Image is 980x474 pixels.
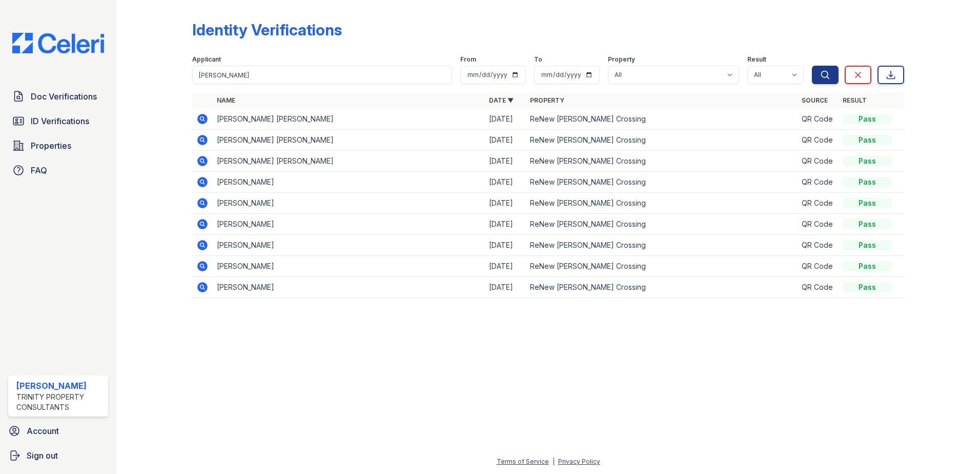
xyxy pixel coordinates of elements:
[485,256,526,277] td: [DATE]
[798,235,839,256] td: QR Code
[843,96,867,104] a: Result
[27,449,58,462] span: Sign out
[526,193,798,214] td: ReNew [PERSON_NAME] Crossing
[526,214,798,235] td: ReNew [PERSON_NAME] Crossing
[4,445,112,466] a: Sign out
[213,151,485,172] td: [PERSON_NAME] [PERSON_NAME]
[843,198,892,208] div: Pass
[530,96,564,104] a: Property
[485,109,526,130] td: [DATE]
[747,55,766,64] label: Result
[526,235,798,256] td: ReNew [PERSON_NAME] Crossing
[843,114,892,124] div: Pass
[213,193,485,214] td: [PERSON_NAME]
[526,277,798,298] td: ReNew [PERSON_NAME] Crossing
[798,130,839,151] td: QR Code
[213,256,485,277] td: [PERSON_NAME]
[31,140,71,152] span: Properties
[217,96,235,104] a: Name
[213,130,485,151] td: [PERSON_NAME] [PERSON_NAME]
[31,115,89,127] span: ID Verifications
[485,214,526,235] td: [DATE]
[798,214,839,235] td: QR Code
[526,172,798,193] td: ReNew [PERSON_NAME] Crossing
[489,96,514,104] a: Date ▼
[192,21,342,39] div: Identity Verifications
[8,160,108,181] a: FAQ
[31,164,47,176] span: FAQ
[485,151,526,172] td: [DATE]
[843,135,892,145] div: Pass
[485,172,526,193] td: [DATE]
[843,156,892,166] div: Pass
[485,193,526,214] td: [DATE]
[843,261,892,271] div: Pass
[843,282,892,292] div: Pass
[192,66,452,84] input: Search by name or phone number
[192,55,221,64] label: Applicant
[843,177,892,187] div: Pass
[8,135,108,156] a: Properties
[497,458,549,465] a: Terms of Service
[526,256,798,277] td: ReNew [PERSON_NAME] Crossing
[558,458,600,465] a: Privacy Policy
[213,235,485,256] td: [PERSON_NAME]
[798,193,839,214] td: QR Code
[526,130,798,151] td: ReNew [PERSON_NAME] Crossing
[8,111,108,131] a: ID Verifications
[608,55,635,64] label: Property
[526,109,798,130] td: ReNew [PERSON_NAME] Crossing
[31,90,97,103] span: Doc Verifications
[798,172,839,193] td: QR Code
[16,392,104,412] div: Trinity Property Consultants
[798,109,839,130] td: QR Code
[213,172,485,193] td: [PERSON_NAME]
[16,380,104,392] div: [PERSON_NAME]
[843,240,892,250] div: Pass
[802,96,828,104] a: Source
[8,86,108,107] a: Doc Verifications
[4,33,112,53] img: CE_Logo_Blue-a8612792a0a2168367f1c8372b55b34899dd931a85d93a1a3d3e32e68fde9ad4.png
[798,151,839,172] td: QR Code
[485,130,526,151] td: [DATE]
[460,55,476,64] label: From
[4,421,112,441] a: Account
[27,425,59,437] span: Account
[485,277,526,298] td: [DATE]
[213,109,485,130] td: [PERSON_NAME] [PERSON_NAME]
[526,151,798,172] td: ReNew [PERSON_NAME] Crossing
[798,256,839,277] td: QR Code
[213,214,485,235] td: [PERSON_NAME]
[534,55,542,64] label: To
[213,277,485,298] td: [PERSON_NAME]
[843,219,892,229] div: Pass
[485,235,526,256] td: [DATE]
[553,458,555,465] div: |
[798,277,839,298] td: QR Code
